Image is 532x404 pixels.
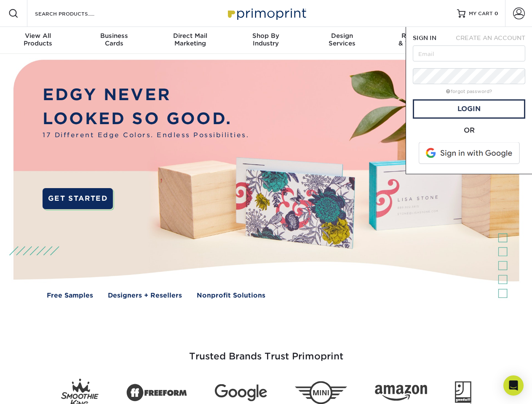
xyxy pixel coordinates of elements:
a: Nonprofit Solutions [197,291,265,300]
a: Shop ByIndustry [228,27,304,54]
img: Primoprint [224,4,308,22]
a: Designers + Resellers [108,291,182,300]
div: Services [304,32,380,47]
span: CREATE AN ACCOUNT [456,35,525,41]
span: Business [76,32,152,40]
h3: Trusted Brands Trust Primoprint [20,331,513,372]
span: Shop By [228,32,304,40]
span: 0 [495,11,498,16]
input: SEARCH PRODUCTS..... [34,8,116,19]
div: Marketing [152,32,228,47]
div: & Templates [380,32,456,47]
span: 17 Different Edge Colors. Endless Possibilities. [43,130,249,140]
div: Cards [76,32,152,47]
span: SIGN IN [413,35,436,41]
a: DesignServices [304,27,380,54]
span: Direct Mail [152,32,228,40]
div: OR [413,125,525,136]
img: Google [215,384,267,401]
a: GET STARTED [43,188,113,209]
a: Free Samples [47,291,93,300]
span: Resources [380,32,456,40]
a: Resources& Templates [380,27,456,54]
p: LOOKED SO GOOD. [43,107,249,131]
p: EDGY NEVER [43,83,249,107]
span: Design [304,32,380,40]
div: Open Intercom Messenger [503,375,524,396]
iframe: Google Customer Reviews [2,378,72,401]
div: Industry [228,32,304,47]
input: Email [413,45,525,61]
img: Goodwill [455,381,471,404]
a: forgot password? [446,89,492,94]
a: BusinessCards [76,27,152,54]
img: Amazon [375,385,427,401]
a: Login [413,99,525,119]
span: MY CART [469,10,493,17]
a: Direct MailMarketing [152,27,228,54]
